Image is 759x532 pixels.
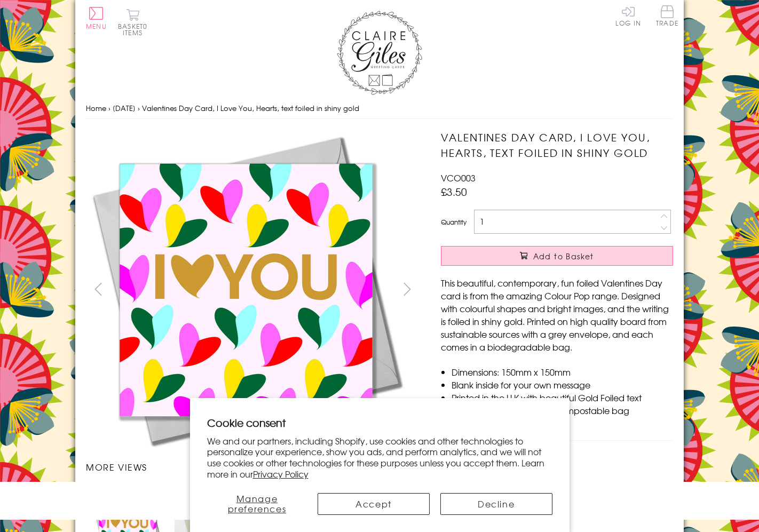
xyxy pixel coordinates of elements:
button: Manage preferences [207,493,307,515]
img: Claire Giles Greetings Cards [337,11,422,95]
button: Accept [318,493,430,515]
span: Trade [656,5,678,26]
span: 0 items [123,21,147,37]
button: Menu [86,7,107,29]
span: Add to Basket [533,251,594,261]
nav: breadcrumbs [86,98,673,120]
p: This beautiful, contemporary, fun foiled Valentines Day card is from the amazing Colour Pop range... [441,276,673,353]
label: Quantity [441,217,467,227]
img: Valentines Day Card, I Love You, Hearts, text foiled in shiny gold [420,130,740,450]
a: Home [86,103,106,113]
span: Menu [86,21,107,31]
button: next [396,277,420,301]
span: Manage preferences [228,492,287,515]
span: › [108,103,110,113]
a: [DATE] [113,103,136,113]
span: Valentines Day Card, I Love You, Hearts, text foiled in shiny gold [142,103,359,113]
a: Privacy Policy [253,467,309,480]
li: Dimensions: 150mm x 150mm [452,366,673,378]
span: £3.50 [441,184,467,199]
img: Valentines Day Card, I Love You, Hearts, text foiled in shiny gold [86,130,406,450]
button: Basket0 items [118,9,147,36]
button: Add to Basket [441,246,673,266]
h2: Cookie consent [207,415,552,430]
span: › [138,103,140,113]
h1: Valentines Day Card, I Love You, Hearts, text foiled in shiny gold [441,130,673,161]
a: Log In [615,5,641,26]
span: VCO003 [441,171,476,184]
h3: More views [86,460,420,473]
a: Trade [656,5,678,28]
li: Blank inside for your own message [452,378,673,391]
button: Decline [440,493,552,515]
button: prev [86,277,110,301]
p: We and our partners, including Shopify, use cookies and other technologies to personalize your ex... [207,435,552,480]
li: Printed in the U.K with beautiful Gold Foiled text [452,391,673,404]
